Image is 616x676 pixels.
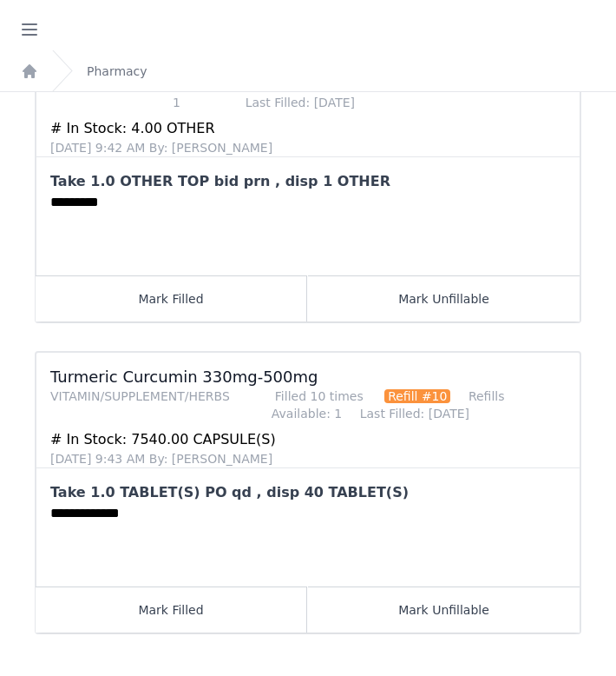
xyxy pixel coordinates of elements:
[173,76,211,111] div: DERM 1
[272,389,367,403] span: Filled 10 times
[50,388,230,422] div: VITAMIN/SUPPLEMENT/HERBS
[360,407,469,421] span: Last Filled: [DATE]
[36,587,307,633] button: Mark Filled
[50,482,409,503] div: Take 1.0 TABLET(S) PO qd , disp 40 TABLET(S)
[384,389,450,403] span: Refill #10
[50,367,566,422] h3: Turmeric Curcumin 330mg-500mg
[308,587,580,633] button: Mark Unfillable
[50,171,390,192] div: Take 1.0 OTHER TOP bid prn , disp 1 OTHER
[50,139,272,156] div: [DATE] 9:42 AM By: [PERSON_NAME]
[50,118,272,139] div: # In Stock: 4.00 OTHER
[50,450,276,467] div: [DATE] 9:43 AM By: [PERSON_NAME]
[308,275,580,321] button: Mark Unfillable
[50,429,276,450] div: # In Stock: 7540.00 CAPSULE(S)
[246,96,355,109] span: Last Filled: [DATE]
[87,63,147,80] a: Pharmacy
[36,275,307,321] button: Mark Filled
[50,76,152,111] div: [MEDICAL_DATA]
